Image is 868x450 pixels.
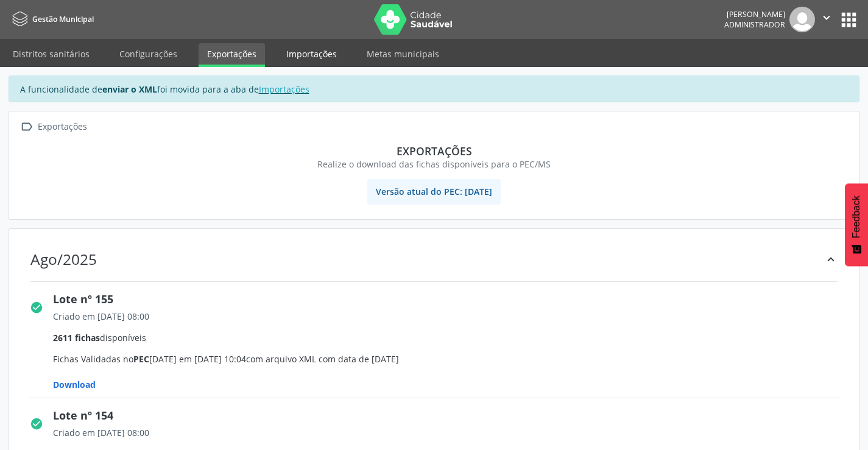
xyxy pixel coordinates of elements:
[53,331,849,344] div: disponíveis
[102,83,157,95] strong: enviar o XML
[4,43,98,65] a: Distritos sanitários
[824,253,838,266] i: keyboard_arrow_up
[367,179,501,205] span: Versão atual do PEC: [DATE]
[53,426,849,439] div: Criado em [DATE] 08:00
[845,183,868,266] button: Feedback - Mostrar pesquisa
[53,407,849,424] div: Lote nº 154
[278,43,345,65] a: Importações
[9,76,859,102] div: A funcionalidade de foi movida para a aba de
[851,195,862,238] span: Feedback
[18,118,35,136] i: 
[9,9,94,29] a: Gestão Municipal
[53,379,96,390] span: Download
[18,118,89,136] a:  Exportações
[35,118,89,136] div: Exportações
[53,332,100,343] span: 2611 fichas
[199,43,265,67] a: Exportações
[789,7,815,32] img: img
[32,14,94,24] span: Gestão Municipal
[358,43,448,65] a: Metas municipais
[824,250,838,268] div: keyboard_arrow_up
[838,9,859,30] button: apps
[53,291,849,308] div: Lote nº 155
[111,43,186,65] a: Configurações
[26,158,842,171] div: Realize o download das fichas disponíveis para o PEC/MS
[30,301,43,314] i: check_circle
[53,310,849,323] div: Criado em [DATE] 08:00
[815,7,838,32] button: 
[53,310,849,391] span: Fichas Validadas no [DATE] em [DATE] 10:04
[724,9,785,19] div: [PERSON_NAME]
[724,19,785,30] span: Administrador
[259,83,309,95] a: Importações
[133,353,149,365] span: PEC
[30,250,97,268] div: Ago/2025
[26,144,842,158] div: Exportações
[820,11,833,24] i: 
[246,353,399,365] span: com arquivo XML com data de [DATE]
